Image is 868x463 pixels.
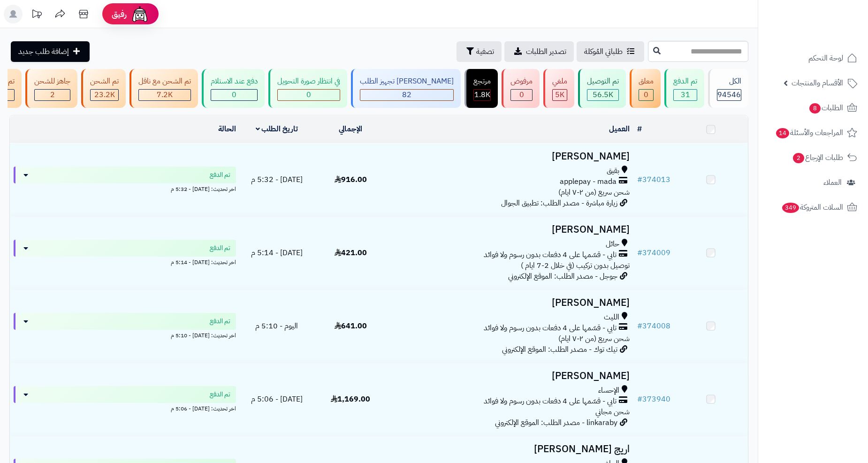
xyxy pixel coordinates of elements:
[706,69,750,108] a: الكل94546
[764,97,862,119] a: الطلبات8
[511,90,532,100] div: 0
[604,312,619,323] span: الليث
[79,69,128,108] a: تم الشحن 23.2K
[277,76,340,87] div: في انتظار صورة التحويل
[775,126,843,139] span: المراجعات والأسئلة
[25,5,48,26] a: تحديثات المنصة
[23,69,79,108] a: جاهز للشحن 2
[553,90,567,100] div: 4964
[577,41,644,62] a: طلباتي المُوكلة
[360,76,454,87] div: [PERSON_NAME] تجهيز الطلب
[674,90,697,100] div: 31
[14,183,236,193] div: اخر تحديث: [DATE] - 5:32 م
[500,69,541,108] a: مرفوض 0
[808,52,843,65] span: لوحة التحكم
[211,76,258,87] div: دفع عند الاستلام
[473,76,491,87] div: مرتجع
[495,417,617,428] span: linkaraby - مصدر الطلب: الموقع الإلكتروني
[637,394,670,405] a: #373940
[138,76,191,87] div: تم الشحن مع ناقل
[598,385,619,396] span: الإحساء
[14,257,236,266] div: اخر تحديث: [DATE] - 5:14 م
[391,444,630,455] h3: اريج [PERSON_NAME]
[335,247,367,258] span: 421.00
[476,46,494,57] span: تصفية
[609,123,630,135] a: العميل
[484,323,617,334] span: تابي - قسّمها على 4 دفعات بدون رسوم ولا فوائد
[232,89,236,100] span: 0
[391,151,630,162] h3: [PERSON_NAME]
[526,46,566,57] span: تصدير الطلبات
[391,297,630,308] h3: [PERSON_NAME]
[637,320,642,332] span: #
[584,46,623,57] span: طلباتي المُوكلة
[628,69,662,108] a: معلق 0
[402,89,411,100] span: 82
[130,5,149,23] img: ai-face.png
[781,201,843,214] span: السلات المتروكة
[210,170,230,180] span: تم الدفع
[764,196,862,219] a: السلات المتروكة349
[508,271,617,282] span: جوجل - مصدر الطلب: الموقع الإلكتروني
[210,317,230,326] span: تم الدفع
[474,89,490,100] span: 1.8K
[637,394,642,405] span: #
[35,90,70,100] div: 2
[764,47,862,69] a: لوحة التحكم
[560,176,617,187] span: applepay - mada
[339,123,362,135] a: الإجمالي
[157,89,173,100] span: 7.2K
[809,103,821,114] span: 8
[637,247,670,258] a: #374009
[218,123,236,135] a: الحالة
[823,176,842,189] span: العملاء
[335,320,367,332] span: 641.00
[18,46,69,57] span: إضافة طلب جديد
[306,89,311,100] span: 0
[808,101,843,114] span: الطلبات
[210,243,230,253] span: تم الدفع
[91,90,118,100] div: 23196
[14,330,236,340] div: اخر تحديث: [DATE] - 5:10 م
[558,333,630,344] span: شحن سريع (من ٢-٧ ايام)
[662,69,706,108] a: تم الدفع 31
[776,128,789,138] span: 14
[644,89,648,100] span: 0
[681,89,690,100] span: 31
[593,89,613,100] span: 56.5K
[637,320,670,332] a: #374008
[210,390,230,399] span: تم الدفع
[112,8,127,20] span: رفيق
[94,89,115,100] span: 23.2K
[637,247,642,258] span: #
[484,250,617,260] span: تابي - قسّمها على 4 دفعات بدون رسوم ولا فوائد
[128,69,200,108] a: تم الشحن مع ناقل 7.2K
[457,41,502,62] button: تصفية
[521,260,630,271] span: توصيل بدون تركيب (في خلال 2-7 ايام )
[764,171,862,194] a: العملاء
[792,151,843,164] span: طلبات الإرجاع
[251,394,303,405] span: [DATE] - 5:06 م
[331,394,370,405] span: 1,169.00
[587,76,619,87] div: تم التوصيل
[335,174,367,185] span: 916.00
[251,247,303,258] span: [DATE] - 5:14 م
[501,197,617,209] span: زيارة مباشرة - مصدر الطلب: تطبيق الجوال
[793,153,804,163] span: 2
[558,187,630,198] span: شحن سريع (من ٢-٧ ايام)
[391,224,630,235] h3: [PERSON_NAME]
[782,203,799,213] span: 349
[463,69,500,108] a: مرتجع 1.8K
[639,76,654,87] div: معلق
[541,69,576,108] a: ملغي 5K
[90,76,119,87] div: تم الشحن
[587,90,618,100] div: 56524
[266,69,349,108] a: في انتظار صورة التحويل 0
[251,174,303,185] span: [DATE] - 5:32 م
[607,166,619,176] span: بقيق
[764,146,862,169] a: طلبات الإرجاع2
[504,41,574,62] a: تصدير الطلبات
[11,41,90,62] a: إضافة طلب جديد
[673,76,697,87] div: تم الدفع
[391,371,630,381] h3: [PERSON_NAME]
